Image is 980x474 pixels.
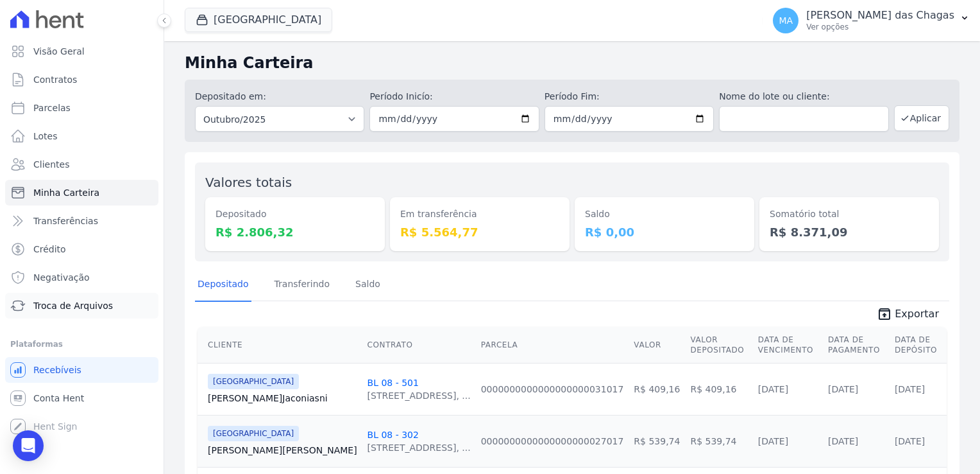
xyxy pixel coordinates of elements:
dd: R$ 5.564,77 [400,224,559,241]
th: Data de Pagamento [823,327,890,364]
span: Lotes [33,130,58,143]
button: MA [PERSON_NAME] das Chagas Ver opções [763,3,980,39]
span: [GEOGRAPHIC_DATA] [208,426,299,441]
h2: Minha Carteira [185,51,959,75]
a: [PERSON_NAME][PERSON_NAME] [208,444,357,457]
a: [DATE] [895,436,925,446]
label: Depositado em: [195,91,266,101]
label: Valores totais [205,175,292,190]
th: Valor Depositado [685,327,752,364]
a: Transferências [5,208,158,234]
th: Parcela [476,327,629,364]
label: Nome do lote ou cliente: [719,90,888,103]
a: Visão Geral [5,39,158,64]
a: Depositado [195,268,251,302]
a: Conta Hent [5,385,158,411]
th: Cliente [198,327,362,364]
p: [PERSON_NAME] das Chagas [806,9,954,22]
div: Plataformas [10,337,153,352]
span: Crédito [33,243,66,256]
th: Contrato [362,327,476,364]
button: Aplicar [894,105,949,131]
dt: Em transferência [400,207,559,221]
span: Conta Hent [33,392,84,405]
i: unarchive [877,306,892,322]
th: Valor [629,327,685,364]
dd: R$ 2.806,32 [215,224,375,241]
span: Visão Geral [33,45,85,58]
span: Minha Carteira [33,186,99,199]
a: Clientes [5,152,158,177]
a: Troca de Arquivos [5,293,158,319]
a: Negativação [5,265,158,290]
a: [DATE] [828,384,858,394]
td: R$ 539,74 [629,415,685,467]
dd: R$ 0,00 [585,224,744,241]
td: R$ 409,16 [629,363,685,415]
div: Open Intercom Messenger [13,430,44,461]
span: Contratos [33,73,77,86]
a: [DATE] [895,384,925,394]
a: unarchive Exportar [866,306,949,324]
td: R$ 539,74 [685,415,752,467]
span: [GEOGRAPHIC_DATA] [208,374,299,389]
a: 0000000000000000000027017 [481,436,624,446]
dt: Saldo [585,207,744,221]
a: BL 08 - 302 [367,430,419,440]
span: Exportar [895,306,939,322]
span: Parcelas [33,101,71,114]
a: Transferindo [272,268,333,302]
a: Minha Carteira [5,180,158,206]
th: Data de Vencimento [753,327,823,364]
th: Data de Depósito [890,327,947,364]
a: [PERSON_NAME]Jaconiasni [208,392,357,405]
a: 0000000000000000000031017 [481,384,624,394]
a: Saldo [353,268,383,302]
span: Troca de Arquivos [33,299,113,312]
span: MA [779,16,793,25]
span: Negativação [33,271,90,284]
div: [STREET_ADDRESS], ... [367,389,471,402]
a: Recebíveis [5,357,158,383]
label: Período Inicío: [369,90,539,103]
a: [DATE] [828,436,858,446]
a: Crédito [5,236,158,262]
dd: R$ 8.371,09 [770,224,929,241]
td: R$ 409,16 [685,363,752,415]
button: [GEOGRAPHIC_DATA] [185,8,332,32]
dt: Depositado [215,207,375,221]
span: Clientes [33,158,69,171]
span: Transferências [33,215,98,227]
a: Contratos [5,67,158,92]
div: [STREET_ADDRESS], ... [367,441,471,454]
a: Lotes [5,123,158,149]
a: [DATE] [758,436,788,446]
dt: Somatório total [770,207,929,221]
a: Parcelas [5,95,158,121]
span: Recebíveis [33,364,81,376]
label: Período Fim: [545,90,714,103]
p: Ver opções [806,22,954,32]
a: BL 08 - 501 [367,378,419,388]
a: [DATE] [758,384,788,394]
